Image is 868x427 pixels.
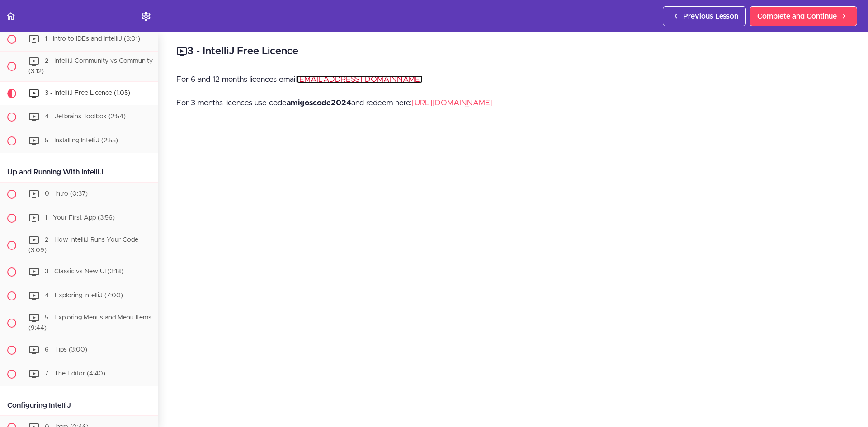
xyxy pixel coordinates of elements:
[28,315,151,332] span: 5 - Exploring Menus and Menu Items (9:44)
[412,99,493,107] a: [URL][DOMAIN_NAME]
[750,6,857,26] a: Complete and Continue
[28,58,153,75] span: 2 - IntelliJ Community vs Community (3:12)
[45,371,105,377] span: 7 - The Editor (4:40)
[683,11,738,22] span: Previous Lesson
[176,44,850,59] h2: 3 - IntelliJ Free Licence
[297,75,423,83] a: [EMAIL_ADDRESS][DOMAIN_NAME]
[287,99,351,107] strong: amigoscode2024
[663,6,746,26] a: Previous Lesson
[28,237,138,253] span: 2 - How IntelliJ Runs Your Code (3:09)
[5,11,16,22] svg: Back to course curriculum
[45,90,130,96] span: 3 - IntelliJ Free Licence (1:05)
[45,293,123,299] span: 4 - Exploring IntelliJ (7:00)
[45,347,87,353] span: 6 - Tips (3:00)
[45,137,118,144] span: 5 - Installing IntelliJ (2:55)
[45,191,88,197] span: 0 - Intro (0:37)
[45,269,123,275] span: 3 - Classic vs New UI (3:18)
[45,36,140,42] span: 1 - Intro to IDEs and IntelliJ (3:01)
[176,73,850,86] p: For 6 and 12 months licences email
[45,113,126,120] span: 4 - Jetbrains Toolbox (2:54)
[141,11,151,22] svg: Settings Menu
[757,11,837,22] span: Complete and Continue
[176,96,850,110] p: For 3 months licences use code and redeem here:
[45,215,115,221] span: 1 - Your First App (3:56)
